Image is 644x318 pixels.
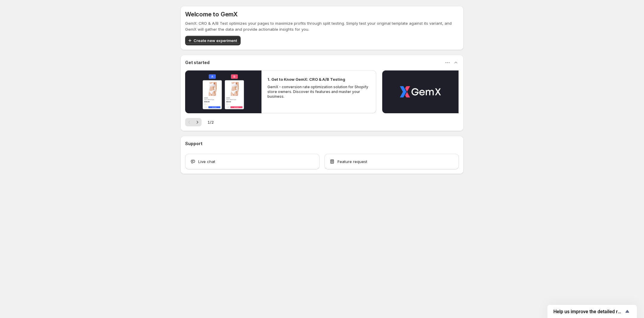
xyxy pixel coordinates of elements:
[553,309,624,314] span: Help us improve the detailed report for A/B campaigns
[553,308,631,315] button: Show survey - Help us improve the detailed report for A/B campaigns
[193,38,237,44] span: Create new experiment
[267,85,370,99] p: GemX - conversion rate optimization solution for Shopify store owners. Discover its features and ...
[198,159,215,165] span: Live chat
[382,70,459,113] button: Play video
[208,119,214,125] span: 1 / 2
[185,11,238,18] h5: Welcome to GemX
[267,76,345,82] h2: 1. Get to Know GemX: CRO & A/B Testing
[185,70,261,113] button: Play video
[185,60,210,66] h3: Get started
[185,141,202,147] h3: Support
[185,118,202,126] nav: Pagination
[338,159,367,165] span: Feature request
[185,36,241,45] button: Create new experiment
[193,118,202,126] button: Next
[185,20,459,32] p: GemX: CRO & A/B Test optimizes your pages to maximize profits through split testing. Simply test ...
